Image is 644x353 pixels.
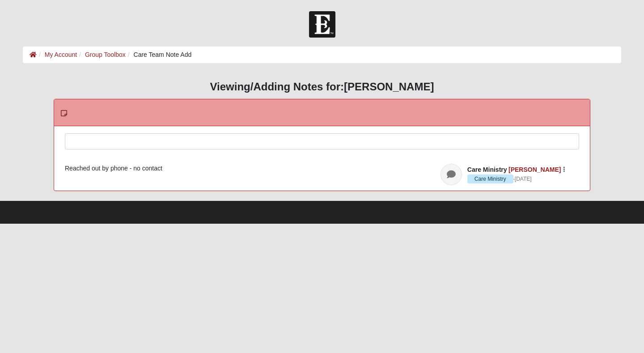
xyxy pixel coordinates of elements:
span: Care Ministry [467,166,507,173]
li: Care Team Note Add [126,50,192,60]
img: Church of Eleven22 Logo [309,11,335,38]
h3: Viewing/Adding Notes for: [23,81,621,94]
a: Group Toolbox [85,51,126,58]
a: [PERSON_NAME] [508,166,561,173]
strong: [PERSON_NAME] [344,81,434,93]
time: July 21, 2025, 3:05 PM [515,176,532,182]
div: Reached out by phone - no contact [65,164,579,173]
a: [DATE] [515,175,532,183]
span: Care Ministry [467,174,513,183]
a: My Account [45,51,77,58]
span: · [467,174,515,183]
